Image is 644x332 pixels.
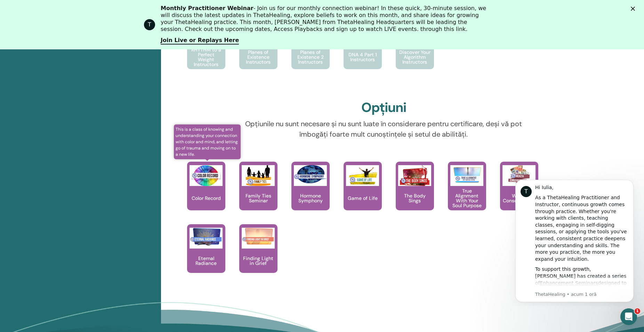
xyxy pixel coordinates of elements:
img: The Body Sings [398,165,431,186]
a: Eternal Radiance Eternal Radiance [187,224,225,287]
p: Discover Your Algorithm Instructors [396,50,434,64]
p: DNA 4 Part 1 Instructors [344,52,382,62]
a: RHYTHM to a Perfect Weight Instructors RHYTHM to a Perfect Weight Instructors [187,21,225,83]
a: Enhancement Seminars [35,107,93,112]
img: Eternal Radiance [190,228,223,246]
p: Eternal Radiance [187,256,225,266]
a: Discover Your Algorithm Instructors Discover Your Algorithm Instructors [396,21,434,83]
div: Închidere [631,6,638,10]
p: Message from ThetaHealing, sent acum 1 oră [30,118,123,124]
p: The Body Sings [396,193,434,203]
a: Game of Life Game of Life [344,162,382,224]
div: - Join us for our monthly connection webinar! In these quick, 30-minute session, we will discuss ... [161,5,489,33]
a: Planes of Existence Instructors Planes of Existence Instructors [239,21,277,83]
a: DNA 4 Part 1 Instructors DNA 4 Part 1 Instructors [344,21,382,83]
img: True Alignment With Your Soul Purpose [450,165,483,184]
img: Game of Life [346,165,379,186]
div: Profile image for ThetaHealing [144,19,155,30]
a: Planes of Existence 2 Instructors Planes of Existence 2 Instructors [291,21,330,83]
img: Wealth Consciousness [502,165,536,186]
p: Color Record [189,196,224,201]
p: True Alignment With Your Soul Purpose [448,188,486,208]
p: Hormone Symphony [291,193,330,203]
p: Planes of Existence Instructors [239,50,277,64]
span: This is a class of knowing and understanding your connection with color and mind, and letting go ... [174,124,241,159]
a: Wealth Consciousness Wealth Consciousness [500,162,538,224]
h2: Opțiuni [361,100,406,116]
a: Family Ties Seminar Family Ties Seminar [239,162,277,224]
p: Game of Life [345,196,380,201]
div: To support this growth, [PERSON_NAME] has created a series of designed to help you refine your kn... [30,92,123,168]
img: Family Ties Seminar [242,165,275,186]
img: Color Record [190,165,223,186]
p: Opțiunile nu sunt necesare și nu sunt luate în considerare pentru certificare, deși vă pot îmbogă... [234,119,533,139]
iframe: Intercom notifications mesaj [505,173,644,306]
p: RHYTHM to a Perfect Weight Instructors [187,47,225,67]
img: Hormone Symphony [294,165,327,184]
a: This is a class of knowing and understanding your connection with color and mind, and letting go ... [187,162,225,224]
a: Finding Light in Grief Finding Light in Grief [239,224,277,287]
span: 1 [635,308,640,314]
b: Monthly Practitioner Webinar [161,5,253,11]
a: True Alignment With Your Soul Purpose True Alignment With Your Soul Purpose [448,162,486,224]
p: Planes of Existence 2 Instructors [291,50,330,64]
p: Family Ties Seminar [239,193,277,203]
a: Hormone Symphony Hormone Symphony [291,162,330,224]
p: Wealth Consciousness [500,193,540,203]
a: Join Live or Replays Here [161,37,239,44]
iframe: Intercom live chat [620,308,637,325]
img: Finding Light in Grief [242,228,275,246]
a: The Body Sings The Body Sings [396,162,434,224]
p: Finding Light in Grief [239,256,277,266]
